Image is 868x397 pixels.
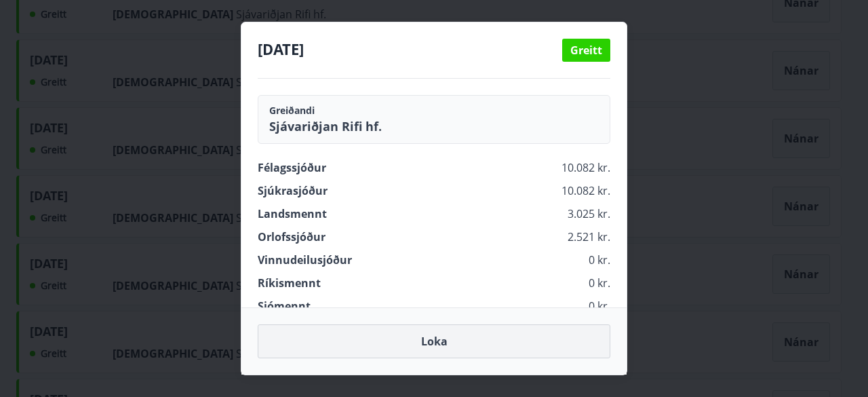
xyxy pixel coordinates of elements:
[258,324,610,358] button: Loka
[568,229,610,244] span: 2.521 kr.
[258,229,325,244] span: Orlofssjóður
[258,252,352,267] span: Vinnudeilusjóður
[562,39,610,62] span: Greitt
[269,104,599,117] span: Greiðandi
[589,276,610,290] span: 0 kr.
[258,299,311,314] span: Sjómennt
[561,160,610,175] span: 10.082 kr.
[561,183,610,198] span: 10.082 kr.
[258,276,321,290] span: Ríkismennt
[258,183,328,198] span: Sjúkrasjóður
[589,252,610,267] span: 0 kr.
[568,206,610,221] span: 3.025 kr.
[589,299,610,314] span: 0 kr.
[269,117,599,135] span: Sjávariðjan Rifi hf.
[258,39,304,62] h4: [DATE]
[258,160,326,175] span: Félagssjóður
[258,206,327,221] span: Landsmennt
